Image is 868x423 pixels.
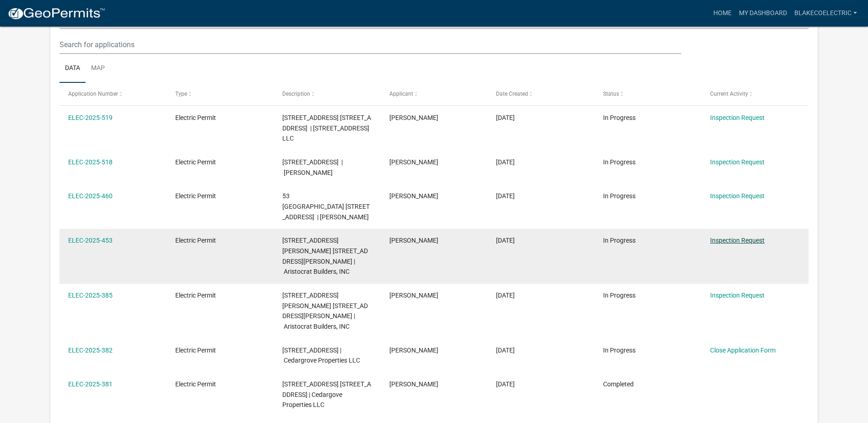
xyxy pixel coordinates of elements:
[603,380,634,388] span: Completed
[175,292,216,299] span: Electric Permit
[282,192,370,221] span: 53 ARCTIC SPRINGS 53 Arctic Springs Drive | Hock Nathan
[496,158,515,166] span: 09/30/2025
[282,380,371,409] span: 1 CEDARGROVE LANE 1 Cedargrove Ln., Lot 6 | Cedargove Properties LLC
[68,292,113,299] a: ELEC-2025-385
[735,5,791,22] a: My Dashboard
[282,114,371,142] span: 319 SPRING STREET 319 Spring Street | 319 Spring Street LLC
[175,158,216,166] span: Electric Permit
[496,192,515,200] span: 08/26/2025
[68,237,113,244] a: ELEC-2025-453
[710,292,765,299] a: Inspection Request
[603,347,636,354] span: In Progress
[175,380,216,388] span: Electric Permit
[603,114,636,121] span: In Progress
[282,237,368,275] span: 3210 ASHER WAY 3210 Asher Way | Aristocrat Builders, INC
[282,347,360,364] span: 3 CEDARGROVE LANE 3 Cedargrove Ln., Lot 7 | Cedargrove Properties LLC
[710,347,776,354] a: Close Application Form
[496,91,528,97] span: Date Created
[496,380,515,388] span: 07/16/2025
[175,237,216,244] span: Electric Permit
[68,347,113,354] a: ELEC-2025-382
[389,91,413,97] span: Applicant
[59,54,86,83] a: Data
[68,158,113,166] a: ELEC-2025-518
[603,292,636,299] span: In Progress
[710,237,765,244] a: Inspection Request
[710,158,765,166] a: Inspection Request
[791,5,861,22] a: Blakecoelectric
[594,83,701,105] datatable-header-cell: Status
[68,192,113,200] a: ELEC-2025-460
[710,192,765,200] a: Inspection Request
[389,158,438,166] span: Brandon Blake
[603,237,636,244] span: In Progress
[59,35,681,54] input: Search for applications
[167,83,274,105] datatable-header-cell: Type
[603,91,619,97] span: Status
[496,114,515,121] span: 10/01/2025
[389,237,438,244] span: Brandon Blake
[389,292,438,299] span: Brandon Blake
[175,91,187,97] span: Type
[282,91,310,97] span: Description
[175,347,216,354] span: Electric Permit
[380,83,487,105] datatable-header-cell: Applicant
[710,5,735,22] a: Home
[389,192,438,200] span: Brandon Blake
[603,192,636,200] span: In Progress
[496,237,515,244] span: 08/19/2025
[274,83,381,105] datatable-header-cell: Description
[68,380,113,388] a: ELEC-2025-381
[710,114,765,121] a: Inspection Request
[389,380,438,388] span: Brandon Blake
[496,347,515,354] span: 07/16/2025
[175,114,216,121] span: Electric Permit
[487,83,594,105] datatable-header-cell: Date Created
[389,347,438,354] span: Brandon Blake
[68,91,118,97] span: Application Number
[86,54,110,83] a: Map
[59,83,167,105] datatable-header-cell: Application Number
[175,192,216,200] span: Electric Permit
[701,83,809,105] datatable-header-cell: Current Activity
[603,158,636,166] span: In Progress
[282,292,368,330] span: 3208 ASHER WAY 3208 Asher Way Lot 126 | Aristocrat Builders, INC
[710,91,748,97] span: Current Activity
[496,292,515,299] span: 07/18/2025
[282,158,343,176] span: 3515 EVERGREEN CIRCLE | Bianchi Ryan
[389,114,438,121] span: Brandon Blake
[68,114,113,121] a: ELEC-2025-519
